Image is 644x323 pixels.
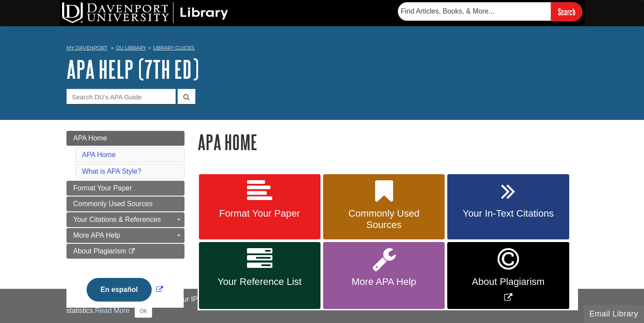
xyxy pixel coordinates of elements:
i: This link opens in a new window [128,249,136,254]
span: Commonly Used Sources [330,208,438,231]
span: More APA Help [330,276,438,288]
a: Format Your Paper [199,174,320,240]
input: Search [551,2,582,21]
span: APA Home [73,134,107,142]
a: Your Citations & References [66,212,184,227]
span: Commonly Used Sources [73,200,153,207]
span: Your In-Text Citations [454,208,562,219]
input: Search DU's APA Guide [66,89,176,104]
span: Your Citations & References [73,216,161,223]
a: More APA Help [323,242,445,309]
a: More APA Help [66,228,184,243]
form: Searches DU Library's articles, books, and more [398,2,582,21]
a: Commonly Used Sources [323,174,445,240]
a: Link opens in new window [84,286,165,293]
span: Format Your Paper [73,184,132,192]
input: Find Articles, Books, & More... [398,2,551,21]
a: Your In-Text Citations [447,174,569,240]
a: My Davenport [66,44,107,52]
button: En español [87,278,152,302]
a: APA Help (7th Ed) [66,56,199,83]
a: About Plagiarism [66,244,184,259]
a: Library Guides [153,45,195,51]
img: DU Library [62,2,228,23]
a: Format Your Paper [66,181,184,196]
a: Commonly Used Sources [66,197,184,211]
span: More APA Help [73,232,120,239]
h1: APA Home [198,131,578,153]
a: Link opens in new window [447,242,569,309]
a: APA Home [66,131,184,146]
div: Guide Page Menu [66,131,184,316]
nav: breadcrumb [66,42,578,56]
span: About Plagiarism [454,276,562,288]
a: APA Home [82,151,116,158]
a: What is APA Style? [82,168,142,175]
span: Your Reference List [205,276,314,288]
span: About Plagiarism [73,247,126,255]
a: DU Library [116,45,146,51]
span: Format Your Paper [205,208,314,219]
a: Your Reference List [199,242,320,309]
button: Email Library [584,305,644,323]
